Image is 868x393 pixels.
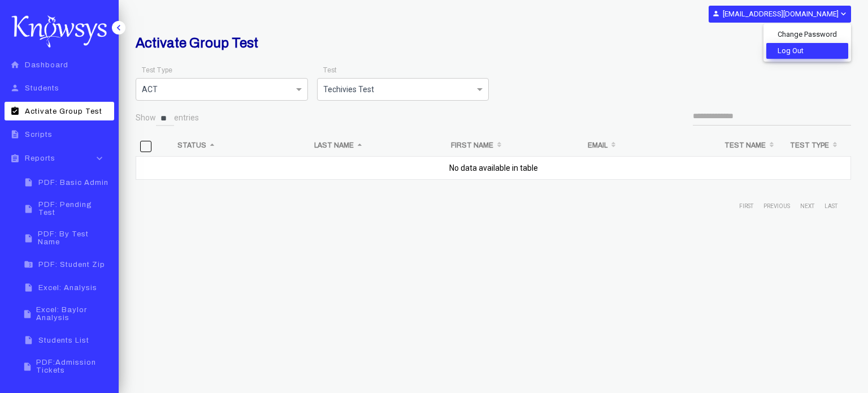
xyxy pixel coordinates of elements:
[21,309,33,319] i: insert_drive_file
[785,135,851,156] th: Test Type: activate to sort column ascending
[21,283,36,292] i: insert_drive_file
[25,131,53,139] span: Scripts
[21,260,36,269] i: folder_zip
[21,335,36,345] i: insert_drive_file
[173,135,310,156] th: Status: activate to sort column descending
[21,362,33,372] i: insert_drive_file
[314,141,354,149] b: Last Name
[21,204,36,214] i: insert_drive_file
[446,135,583,156] th: First Name: activate to sort column ascending
[36,359,111,374] span: PDF:Admission Tickets
[310,135,446,156] th: Last Name: activate to sort column ascending
[723,10,839,18] b: [EMAIL_ADDRESS][DOMAIN_NAME]
[25,61,68,69] span: Dashboard
[588,141,607,149] b: Email
[724,141,766,149] b: Test Name
[136,135,173,156] th: &nbsp;
[25,84,59,92] span: Students
[8,129,22,139] i: description
[720,135,785,156] th: Test Name: activate to sort column ascending
[766,43,848,59] a: Log Out
[583,135,720,156] th: Email: activate to sort column ascending
[113,22,124,33] i: keyboard_arrow_left
[21,178,36,187] i: insert_drive_file
[177,141,206,149] b: Status
[712,10,720,18] i: person
[38,179,108,187] span: PDF: Basic Admin
[451,141,493,149] b: First Name
[8,154,22,163] i: assignment
[136,36,258,50] b: Activate Group Test
[38,201,111,217] span: PDF: Pending Test
[323,66,336,74] app-required-indication: Test
[21,234,35,243] i: insert_drive_file
[25,107,102,115] span: Activate Group Test
[8,106,22,116] i: assignment_turned_in
[36,306,111,322] span: Excel: Baylor Analysis
[156,111,174,126] select: Showentries
[91,153,108,164] i: keyboard_arrow_down
[38,261,105,269] span: PDF: Student Zip
[766,27,848,43] a: Change Password
[8,83,22,93] i: person
[38,284,97,292] span: Excel: Analysis
[136,156,851,185] td: No data available in table
[8,60,22,70] i: home
[136,111,199,126] label: Show entries
[141,66,172,74] app-required-indication: Test Type
[38,336,89,344] span: Students List
[25,154,55,162] span: Reports
[839,9,847,19] i: expand_more
[790,141,829,149] b: Test Type
[38,230,111,246] span: PDF: By Test Name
